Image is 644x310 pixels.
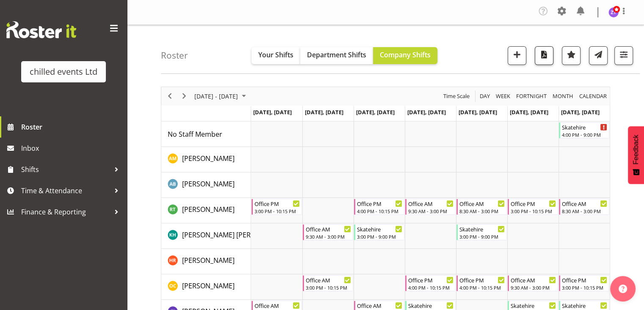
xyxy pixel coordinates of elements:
[562,123,607,131] div: Skatehire
[442,91,470,101] span: Time Scale
[357,225,402,233] div: Skatehire
[161,147,251,172] td: Alana Middleton resource
[408,284,453,291] div: 4:00 PM - 10:15 PM
[508,46,526,65] button: Add a new shift
[177,87,191,105] div: Next
[408,199,453,208] div: Office AM
[589,46,608,65] button: Send a list of all shifts for the selected filtered period to all rostered employees.
[258,50,293,59] span: Your Shifts
[459,284,505,291] div: 4:00 PM - 10:15 PM
[562,301,607,310] div: Skatehire
[552,91,574,101] span: Month
[254,199,300,208] div: Office PM
[495,91,511,101] span: Week
[578,91,608,101] button: Month
[168,130,222,139] span: No Staff Member
[161,172,251,198] td: Ashleigh Bennison resource
[354,224,404,240] div: Connor Meldrum"s event - Skatehire Begin From Wednesday, September 17, 2025 at 3:00:00 PM GMT+12:...
[508,275,558,291] div: Ija Romeyer"s event - Office AM Begin From Saturday, September 20, 2025 at 9:30:00 AM GMT+12:00 E...
[21,184,110,197] span: Time & Attendance
[182,204,235,214] a: [PERSON_NAME]
[306,225,351,233] div: Office AM
[373,47,437,64] button: Company Shifts
[562,284,607,291] div: 3:00 PM - 10:15 PM
[456,275,507,291] div: Ija Romeyer"s event - Office PM Begin From Friday, September 19, 2025 at 4:00:00 PM GMT+12:00 End...
[628,126,644,184] button: Feedback - Show survey
[357,199,402,208] div: Office PM
[179,91,190,101] button: Next
[161,223,251,249] td: Connor Meldrum resource
[562,199,607,208] div: Office AM
[306,233,351,240] div: 9:30 AM - 3:00 PM
[306,284,351,291] div: 3:00 PM - 10:15 PM
[21,206,110,218] span: Finance & Reporting
[182,205,235,214] span: [PERSON_NAME]
[354,199,404,215] div: Casey Johnson"s event - Office PM Begin From Wednesday, September 17, 2025 at 4:00:00 PM GMT+12:0...
[253,108,292,116] span: [DATE], [DATE]
[357,233,402,240] div: 3:00 PM - 9:00 PM
[459,233,505,240] div: 3:00 PM - 9:00 PM
[562,276,607,284] div: Office PM
[182,153,235,163] a: [PERSON_NAME]
[456,199,507,215] div: Casey Johnson"s event - Office AM Begin From Friday, September 19, 2025 at 8:30:00 AM GMT+12:00 E...
[305,108,343,116] span: [DATE], [DATE]
[495,91,512,101] button: Timeline Week
[515,91,547,101] span: Fortnight
[511,208,556,214] div: 3:00 PM - 10:15 PM
[456,224,507,240] div: Connor Meldrum"s event - Skatehire Begin From Friday, September 19, 2025 at 3:00:00 PM GMT+12:00 ...
[252,47,300,64] button: Your Shifts
[559,199,609,215] div: Casey Johnson"s event - Office AM Begin From Sunday, September 21, 2025 at 8:30:00 AM GMT+12:00 E...
[307,50,366,59] span: Department Shifts
[405,275,456,291] div: Ija Romeyer"s event - Office PM Begin From Thursday, September 18, 2025 at 4:00:00 PM GMT+12:00 E...
[193,91,239,101] span: [DATE] - [DATE]
[562,46,580,65] button: Highlight an important date within the roster.
[161,121,251,147] td: No Staff Member resource
[511,284,556,291] div: 9:30 AM - 3:00 PM
[356,108,395,116] span: [DATE], [DATE]
[182,230,289,240] a: [PERSON_NAME] [PERSON_NAME]
[254,301,300,310] div: Office AM
[306,276,351,284] div: Office AM
[551,91,575,101] button: Timeline Month
[459,108,497,116] span: [DATE], [DATE]
[559,122,609,138] div: No Staff Member"s event - Skatehire Begin From Sunday, September 21, 2025 at 4:00:00 PM GMT+12:00...
[161,274,251,300] td: Ija Romeyer resource
[182,281,235,290] span: [PERSON_NAME]
[163,87,177,105] div: Previous
[182,256,235,265] span: [PERSON_NAME]
[408,208,453,214] div: 9:30 AM - 3:00 PM
[578,91,608,101] span: calendar
[559,275,609,291] div: Ija Romeyer"s event - Office PM Begin From Sunday, September 21, 2025 at 3:00:00 PM GMT+12:00 End...
[6,21,76,38] img: Rosterit website logo
[182,281,235,291] a: [PERSON_NAME]
[182,179,235,189] span: [PERSON_NAME]
[405,199,456,215] div: Casey Johnson"s event - Office AM Begin From Thursday, September 18, 2025 at 9:30:00 AM GMT+12:00...
[478,91,492,101] button: Timeline Day
[161,249,251,274] td: Francesc Fernandez resource
[511,301,556,310] div: Skatehire
[459,199,505,208] div: Office AM
[380,50,431,59] span: Company Shifts
[193,91,250,101] button: September 15 - 21, 2025
[614,46,633,65] button: Filter Shifts
[479,91,491,101] span: Day
[21,163,110,176] span: Shifts
[164,91,176,101] button: Previous
[459,225,505,233] div: Skatehire
[561,108,600,116] span: [DATE], [DATE]
[21,121,123,133] span: Roster
[182,255,235,265] a: [PERSON_NAME]
[357,301,402,310] div: Office AM
[459,208,505,214] div: 8:30 AM - 3:00 PM
[303,224,353,240] div: Connor Meldrum"s event - Office AM Begin From Tuesday, September 16, 2025 at 9:30:00 AM GMT+12:00...
[459,276,505,284] div: Office PM
[619,285,627,293] img: help-xxl-2.png
[510,108,548,116] span: [DATE], [DATE]
[30,65,97,78] div: chilled events Ltd
[408,276,453,284] div: Office PM
[300,47,373,64] button: Department Shifts
[442,91,471,101] button: Time Scale
[252,199,302,215] div: Casey Johnson"s event - Office PM Begin From Monday, September 15, 2025 at 3:00:00 PM GMT+12:00 E...
[182,154,235,163] span: [PERSON_NAME]
[515,91,548,101] button: Fortnight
